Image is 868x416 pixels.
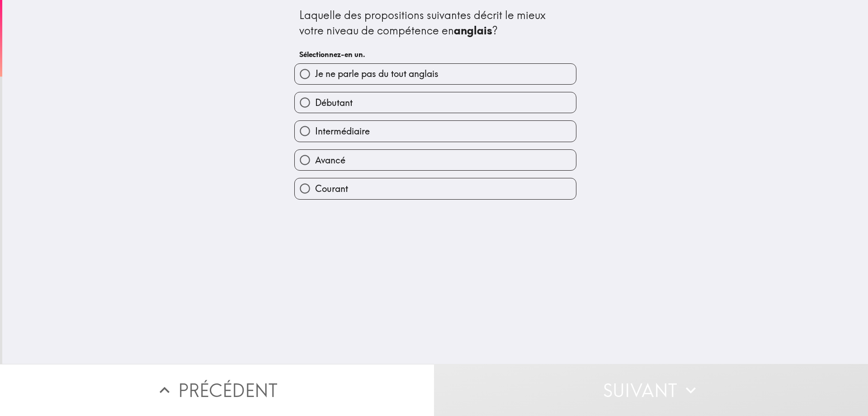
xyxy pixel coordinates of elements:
[315,125,370,138] span: Intermédiaire
[295,178,576,199] button: Courant
[454,24,492,37] b: anglais
[299,8,571,38] div: Laquelle des propositions suivantes décrit le mieux votre niveau de compétence en ?
[295,92,576,113] button: Débutant
[315,154,345,167] span: Avancé
[295,64,576,84] button: Je ne parle pas du tout anglais
[315,96,353,109] span: Débutant
[295,121,576,141] button: Intermédiaire
[434,364,868,416] button: Suivant
[299,49,571,59] h6: Sélectionnez-en un.
[315,182,348,195] span: Courant
[315,67,439,80] span: Je ne parle pas du tout anglais
[295,150,576,170] button: Avancé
